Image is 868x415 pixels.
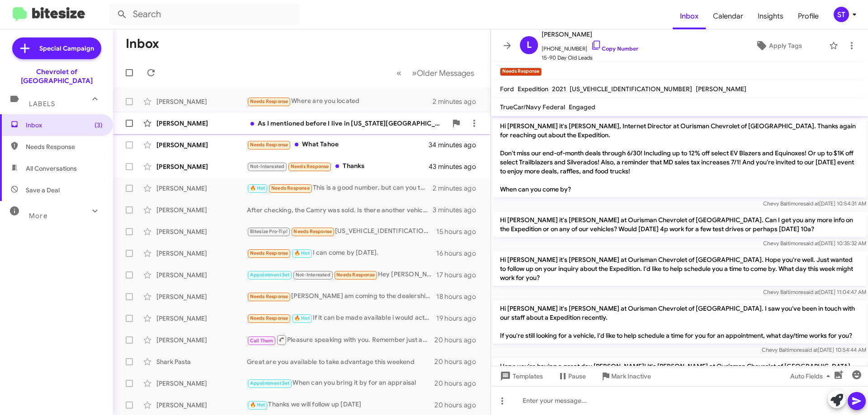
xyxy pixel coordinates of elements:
a: Inbox [673,3,706,29]
span: Chevy Baltimore [DATE] 10:54:44 AM [762,346,866,353]
div: As I mentioned before I live in [US_STATE][GEOGRAPHIC_DATA]. Please send me the updated pricing f... [247,119,447,128]
div: [PERSON_NAME] [156,249,247,258]
span: 🔥 Hot [294,315,310,321]
a: Calendar [706,3,750,29]
div: 15 hours ago [436,227,483,236]
div: 20 hours ago [434,336,483,345]
span: Needs Response [250,250,288,256]
div: [PERSON_NAME] [156,140,247,149]
span: Needs Response [250,98,288,104]
span: Needs Response [250,315,288,321]
span: said at [803,240,819,247]
span: [PHONE_NUMBER] [542,40,638,53]
p: Hi [PERSON_NAME] it's [PERSON_NAME] at Ourisman Chevrolet of [GEOGRAPHIC_DATA]. I saw you've been... [493,300,866,344]
div: 16 hours ago [436,249,483,258]
div: 17 hours ago [436,270,483,280]
div: This is a good number, but can you text or email the numbers to me? [247,183,433,193]
div: Thanks [247,161,429,172]
div: 19 hours ago [436,314,483,323]
span: Pause [568,368,586,384]
nav: Page navigation example [392,64,480,82]
span: Needs Response [250,294,288,299]
div: 2 minutes ago [433,184,483,193]
div: [PERSON_NAME] [156,119,247,128]
button: Pause [550,368,593,384]
div: [PERSON_NAME] [156,162,247,171]
button: ST [826,7,858,22]
div: If it can be made available i would actually prefer that [247,313,436,323]
div: 18 hours ago [436,292,483,301]
button: Apply Tags [732,37,825,54]
div: Great are you available to take advantage this weekend [247,357,434,366]
small: Needs Response [500,68,542,76]
a: Copy Number [591,45,638,52]
span: Needs Response [336,272,375,278]
div: 34 minutes ago [429,140,483,149]
div: Thanks we will follow up [DATE] [247,400,434,410]
div: [US_VEHICLE_IDENTIFICATION_NUMBER] is my current vehicle VIN, I owe $46,990. If you can cover tha... [247,226,436,237]
div: 3 minutes ago [433,205,483,214]
button: Templates [491,368,550,384]
span: Inbox [26,121,103,130]
span: » [412,67,417,79]
span: Templates [498,368,543,384]
div: ST [834,7,849,22]
a: Insights [750,3,791,29]
span: L [527,38,532,52]
div: Where are you located [247,96,433,107]
div: Pleasure speaking with you. Remember just ask for [PERSON_NAME] when you arrive. [247,334,434,345]
span: Ford [500,85,514,93]
span: [PERSON_NAME] [696,85,746,93]
input: Search [109,4,299,25]
span: (3) [94,121,103,130]
div: [PERSON_NAME] [156,379,247,388]
span: Appointment Set [250,272,290,278]
button: Previous [391,64,407,82]
button: Mark Inactive [593,368,658,384]
span: Not-Interested [296,272,330,278]
div: Hey [PERSON_NAME] - I am still waiting to hear from you! Should I reach out to someone else? [247,270,436,280]
div: I can come by [DATE]. [247,248,436,258]
span: 🔥 Hot [294,250,310,256]
div: [PERSON_NAME] [156,314,247,323]
span: Save a Deal [26,186,60,195]
div: When can you bring it by for an appraisal [247,378,434,388]
a: Profile [791,3,826,29]
div: Shark Pasta [156,357,247,366]
div: [PERSON_NAME] [156,97,247,106]
button: Next [406,64,480,82]
span: 15-90 Day Old Leads [542,53,638,62]
span: [PERSON_NAME] [542,29,638,40]
span: Needs Response [271,185,310,191]
div: 43 minutes ago [429,162,483,171]
span: Needs Response [250,142,288,148]
span: Needs Response [26,142,103,151]
h1: Inbox [126,37,159,51]
span: Labels [29,100,55,108]
span: Chevy Baltimore [DATE] 10:35:32 AM [763,240,866,247]
div: [PERSON_NAME] [156,292,247,301]
span: Engaged [569,103,595,111]
p: Hope you're having a great day [PERSON_NAME]! It's [PERSON_NAME] at Ourisman Chevrolet of [GEOGRA... [493,358,866,392]
span: More [29,212,47,220]
div: [PERSON_NAME] am coming to the dealership [DATE] to hopefully buy/take the truck home! I'm curren... [247,291,436,302]
span: Chevy Baltimore [DATE] 10:54:31 AM [763,200,866,207]
span: said at [803,289,819,295]
span: Call Them [250,338,274,344]
p: Hi [PERSON_NAME] it's [PERSON_NAME] at Ourisman Chevrolet of [GEOGRAPHIC_DATA]. Hope you're well.... [493,252,866,286]
span: Mark Inactive [611,368,651,384]
span: Special Campaign [39,44,94,53]
div: 2 minutes ago [433,97,483,106]
p: Hi [PERSON_NAME] it's [PERSON_NAME], Internet Director at Ourisman Chevrolet of [GEOGRAPHIC_DATA]... [493,118,866,197]
div: After checking, the Camry was sold. Is there another vehicle you would be interested in or would ... [247,205,433,214]
span: TrueCar/Navy Federal [500,103,565,111]
div: [PERSON_NAME] [156,227,247,236]
p: Hi [PERSON_NAME] it's [PERSON_NAME] at Ourisman Chevrolet of [GEOGRAPHIC_DATA]. Can I get you any... [493,212,866,237]
div: 20 hours ago [434,357,483,366]
span: 🔥 Hot [250,185,265,191]
span: Needs Response [291,163,329,169]
span: Older Messages [417,68,474,78]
